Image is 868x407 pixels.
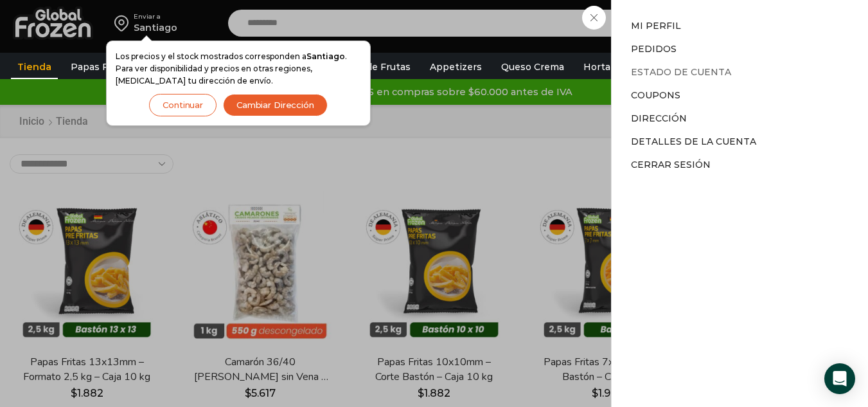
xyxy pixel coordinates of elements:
[149,94,217,116] button: Continuar
[631,136,756,147] a: Detalles de la cuenta
[631,20,681,32] a: Mi perfil
[116,50,361,87] p: Los precios y el stock mostrados corresponden a . Para ver disponibilidad y precios en otras regi...
[330,55,417,79] a: Pulpa de Frutas
[306,51,345,61] strong: Santiago
[495,55,571,79] a: Queso Crema
[577,55,637,79] a: Hortalizas
[11,55,58,79] a: Tienda
[631,159,711,170] a: Cerrar sesión
[631,66,731,78] a: Estado de Cuenta
[64,55,136,79] a: Papas Fritas
[631,113,687,124] a: Dirección
[631,89,680,101] a: Coupons
[423,55,488,79] a: Appetizers
[631,43,677,55] a: Pedidos
[824,363,855,394] div: Open Intercom Messenger
[223,94,328,116] button: Cambiar Dirección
